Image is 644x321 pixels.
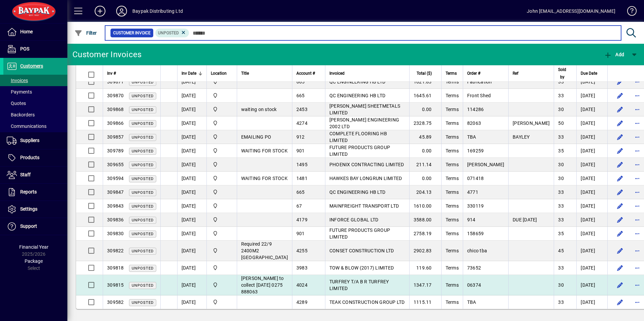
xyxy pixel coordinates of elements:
span: Inv Date [182,70,196,77]
span: Backorders [7,112,35,117]
span: 82063 [467,120,481,126]
td: [DATE] [177,199,206,213]
td: [DATE] [177,158,206,172]
span: 309830 [107,231,124,236]
span: Total ($) [417,70,432,77]
span: Unposted [132,300,154,305]
span: Sold by [558,66,566,81]
div: Sold by [558,66,572,81]
td: [DATE] [576,89,607,103]
div: John [EMAIL_ADDRESS][DOMAIN_NAME] [527,6,615,16]
mat-chip: Customer Invoice Status: Unposted [155,29,189,37]
span: HAWKES BAY LONGRUN LIMITED [329,176,402,181]
span: 73652 [467,265,481,271]
span: Title [241,70,249,77]
span: 330119 [467,203,484,209]
span: Baypak - Onekawa [211,264,233,272]
span: [PERSON_NAME] [513,120,550,126]
button: More options [632,76,643,87]
span: waiting on stock [241,107,277,112]
td: [DATE] [177,89,206,103]
div: Inv # [107,70,156,77]
td: 0.00 [409,103,441,116]
span: FUTURE PRODUCTS GROUP LIMITED [329,145,390,157]
div: Account # [296,70,321,77]
button: Edit [614,228,625,239]
span: Baypak - Onekawa [211,133,233,141]
span: Baypak - Onekawa [211,106,233,113]
span: 30 [558,176,564,181]
button: Edit [614,262,625,273]
span: Unposted [132,163,154,167]
span: [PERSON_NAME] SHEETMETALS LIMITED [329,103,400,115]
button: Edit [614,201,625,211]
span: Due Date [581,70,597,77]
span: Unposted [132,204,154,209]
span: 33 [558,299,564,305]
span: Location [211,70,227,77]
span: POS [20,46,29,51]
span: Home [20,29,33,34]
button: More options [632,187,643,198]
span: Payments [7,89,32,95]
span: Suppliers [20,138,39,143]
span: Ref [513,70,518,77]
span: 4024 [296,282,308,288]
span: Front Shed [467,93,491,98]
button: Edit [614,297,625,308]
span: Unposted [132,94,154,98]
a: Products [3,149,67,166]
span: Products [20,155,39,160]
span: TURFREY T/A B R TURFREY LIMITED [329,279,389,291]
td: [DATE] [177,130,206,144]
span: 30 [558,282,564,288]
td: 1645.61 [409,89,441,103]
td: 1347.17 [409,275,441,295]
span: chico tba [467,248,487,253]
span: Communications [7,123,46,129]
button: Add [602,48,626,61]
span: Settings [20,206,37,212]
span: Unposted [132,135,154,140]
span: QC ENGINEERING HB LTD [329,93,385,98]
td: [DATE] [177,275,206,295]
span: 2453 [296,107,308,112]
span: Unposted [132,108,154,112]
div: Due Date [581,70,603,77]
span: 33 [558,265,564,271]
button: More options [632,280,643,290]
span: 665 [296,189,305,195]
span: WAITING FOR STOCK [241,176,288,181]
span: Unposted [132,190,154,195]
span: Unposted [132,80,154,84]
span: 4289 [296,299,308,305]
span: 665 [296,93,305,98]
span: Baypak - Onekawa [211,247,233,254]
span: Unposted [132,218,154,222]
span: 33 [558,217,564,222]
span: Staff [20,172,31,177]
span: 50 [558,120,564,126]
td: [DATE] [576,241,607,261]
span: 309870 [107,93,124,98]
span: Support [20,223,37,229]
span: QC ENGINEERING HB LTD [329,189,385,195]
span: 309847 [107,189,124,195]
span: Terms [446,217,459,222]
span: Terms [446,282,459,288]
button: Edit [614,245,625,256]
button: Edit [614,187,625,198]
span: WAITING FOR STOCK [241,148,288,153]
td: [DATE] [576,144,607,158]
span: Package [25,258,43,264]
button: More options [632,145,643,156]
span: Terms [446,189,459,195]
div: Ref [513,70,550,77]
td: [DATE] [576,103,607,116]
span: Baypak - Onekawa [211,281,233,289]
span: TBA [467,299,476,305]
span: 309789 [107,148,124,153]
span: Baypak - Onekawa [211,78,233,85]
td: [DATE] [177,261,206,275]
span: Baypak - Onekawa [211,175,233,182]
